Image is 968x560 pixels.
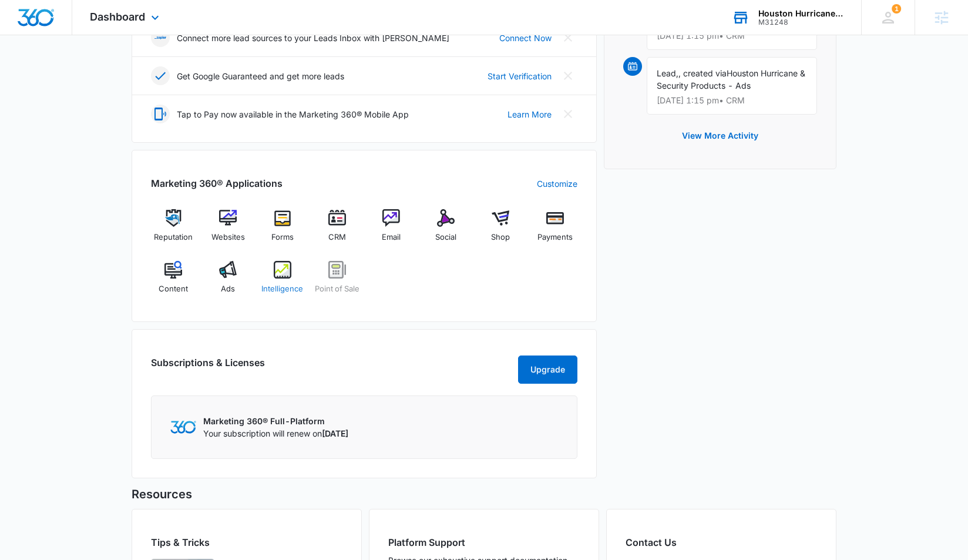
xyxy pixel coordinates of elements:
a: Customize [537,177,577,190]
a: Content [151,261,196,303]
h2: Tips & Tricks [151,535,342,549]
span: Websites [211,232,245,243]
h5: Resources [132,485,836,503]
span: Email [382,232,401,243]
a: Learn More [507,108,552,120]
a: Point of Sale [314,261,359,303]
h2: Platform Support [388,535,580,549]
span: Forms [271,232,294,243]
span: Content [159,283,188,295]
a: Connect Now [499,32,552,44]
h2: Marketing 360® Applications [151,176,283,190]
div: account name [758,9,844,18]
a: Payments [532,209,577,252]
a: Reputation [151,209,196,252]
a: Email [369,209,414,252]
p: Get Google Guaranteed and get more leads [177,70,344,82]
button: Upgrade [518,356,577,384]
h2: Subscriptions & Licenses [151,356,265,379]
p: Your subscription will renew on [203,427,348,440]
span: Point of Sale [315,283,359,295]
div: account id [758,18,844,26]
span: Houston Hurricane & Security Products - Ads [657,68,805,90]
p: Marketing 360® Full-Platform [203,415,348,427]
span: Intelligence [261,283,303,295]
div: notifications count [892,4,901,14]
span: [DATE] [322,428,348,438]
span: 1 [892,4,901,14]
span: Social [435,232,456,243]
span: , created via [678,68,727,78]
a: Forms [260,209,305,252]
a: CRM [314,209,359,252]
button: Close [559,28,577,47]
a: Start Verification [488,70,552,82]
a: Websites [206,209,251,252]
span: Reputation [154,232,193,243]
button: View More Activity [670,122,770,150]
span: CRM [328,232,346,243]
a: Ads [206,261,251,303]
span: Payments [537,232,573,243]
p: [DATE] 1:15 pm • CRM [657,32,807,40]
a: Intelligence [260,261,305,303]
span: Dashboard [90,11,145,23]
a: Social [423,209,469,252]
p: Tap to Pay now available in the Marketing 360® Mobile App [177,108,409,120]
h2: Contact Us [626,535,817,549]
a: Shop [478,209,523,252]
p: Connect more lead sources to your Leads Inbox with [PERSON_NAME] [177,32,449,44]
img: Marketing 360 Logo [170,421,196,433]
span: Shop [491,232,510,243]
span: Ads [221,283,235,295]
p: [DATE] 1:15 pm • CRM [657,96,807,105]
button: Close [559,105,577,123]
span: Lead, [657,68,678,78]
button: Close [559,66,577,85]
